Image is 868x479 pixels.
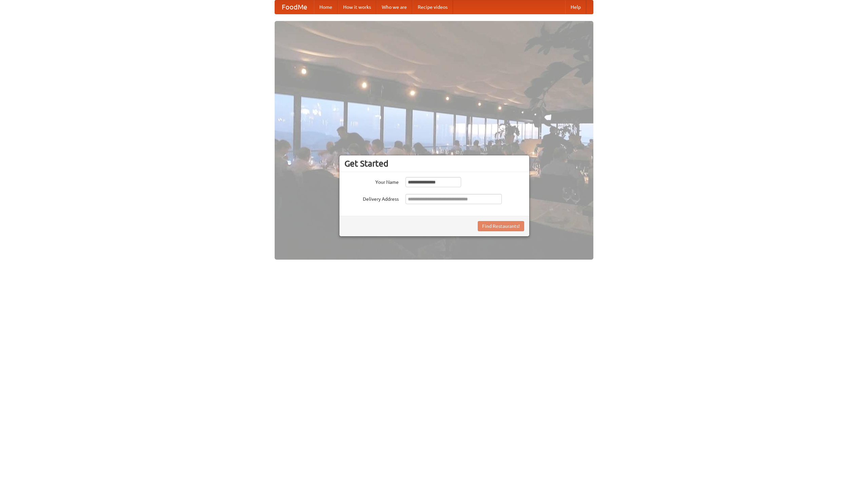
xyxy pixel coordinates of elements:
a: Help [565,0,586,14]
a: Home [314,0,338,14]
label: Delivery Address [344,194,399,202]
a: How it works [338,0,376,14]
h3: Get Started [344,158,524,169]
a: FoodMe [275,0,314,14]
button: Find Restaurants! [478,221,524,231]
a: Recipe videos [412,0,453,14]
a: Who we are [376,0,412,14]
label: Your Name [344,177,399,186]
